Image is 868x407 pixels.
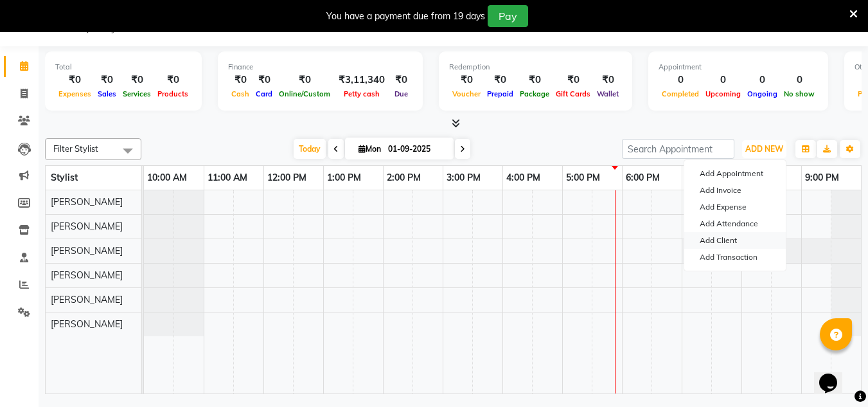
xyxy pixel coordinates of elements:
[204,168,251,187] a: 11:00 AM
[443,168,484,187] a: 3:00 PM
[484,73,517,87] div: ₹0
[228,89,252,98] span: Cash
[659,73,702,87] div: 0
[594,89,622,98] span: Wallet
[55,89,94,98] span: Expenses
[55,73,94,87] div: ₹0
[684,232,786,249] a: Add Client
[384,140,448,159] input: 2025-09-01
[384,168,424,187] a: 2:00 PM
[51,172,78,183] span: Stylist
[264,168,310,187] a: 12:00 PM
[742,140,786,158] button: ADD NEW
[684,249,786,266] a: Add Transaction
[252,89,276,98] span: Card
[326,10,485,23] div: You have a payment due from 19 days
[814,356,855,394] iframe: chat widget
[488,5,528,27] button: Pay
[744,89,781,98] span: Ongoing
[659,62,818,73] div: Appointment
[702,89,744,98] span: Upcoming
[449,62,622,73] div: Redemption
[553,73,594,87] div: ₹0
[682,168,723,187] a: 7:00 PM
[517,73,553,87] div: ₹0
[503,168,544,187] a: 4:00 PM
[276,73,333,87] div: ₹0
[51,318,123,330] span: [PERSON_NAME]
[659,89,702,98] span: Completed
[745,144,783,154] span: ADD NEW
[324,168,364,187] a: 1:00 PM
[55,62,191,73] div: Total
[154,89,191,98] span: Products
[802,168,842,187] a: 9:00 PM
[276,89,333,98] span: Online/Custom
[684,215,786,232] a: Add Attendance
[390,73,412,87] div: ₹0
[594,73,622,87] div: ₹0
[120,89,154,98] span: Services
[449,73,484,87] div: ₹0
[781,73,818,87] div: 0
[51,196,123,208] span: [PERSON_NAME]
[341,89,383,98] span: Petty cash
[51,245,123,257] span: [PERSON_NAME]
[94,89,120,98] span: Sales
[252,73,276,87] div: ₹0
[355,144,384,154] span: Mon
[781,89,818,98] span: No show
[553,89,594,98] span: Gift Cards
[51,294,123,305] span: [PERSON_NAME]
[51,221,123,232] span: [PERSON_NAME]
[449,89,484,98] span: Voucher
[744,73,781,87] div: 0
[684,165,786,182] button: Add Appointment
[702,73,744,87] div: 0
[684,199,786,215] a: Add Expense
[51,269,123,281] span: [PERSON_NAME]
[228,73,252,87] div: ₹0
[484,89,517,98] span: Prepaid
[622,139,734,159] input: Search Appointment
[144,168,190,187] a: 10:00 AM
[517,89,553,98] span: Package
[294,139,326,159] span: Today
[563,168,603,187] a: 5:00 PM
[333,73,390,87] div: ₹3,11,340
[120,73,154,87] div: ₹0
[623,168,663,187] a: 6:00 PM
[94,73,120,87] div: ₹0
[53,143,98,154] span: Filter Stylist
[391,89,411,98] span: Due
[228,62,412,73] div: Finance
[684,182,786,199] a: Add Invoice
[154,73,191,87] div: ₹0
